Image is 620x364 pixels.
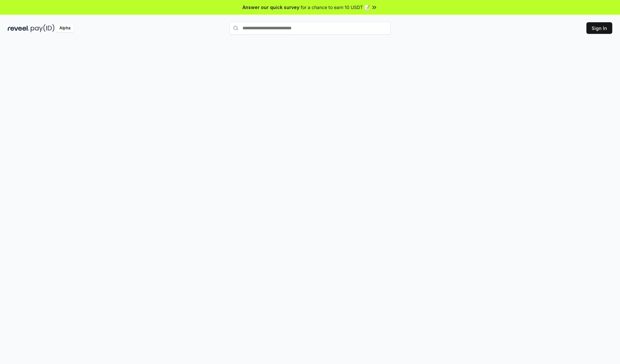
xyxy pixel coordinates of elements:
img: reveel_dark [8,24,29,32]
div: Alpha [56,24,74,32]
span: Answer our quick survey [243,4,299,11]
img: pay_id [31,24,55,32]
button: Sign In [586,22,612,34]
span: for a chance to earn 10 USDT 📝 [301,4,370,11]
